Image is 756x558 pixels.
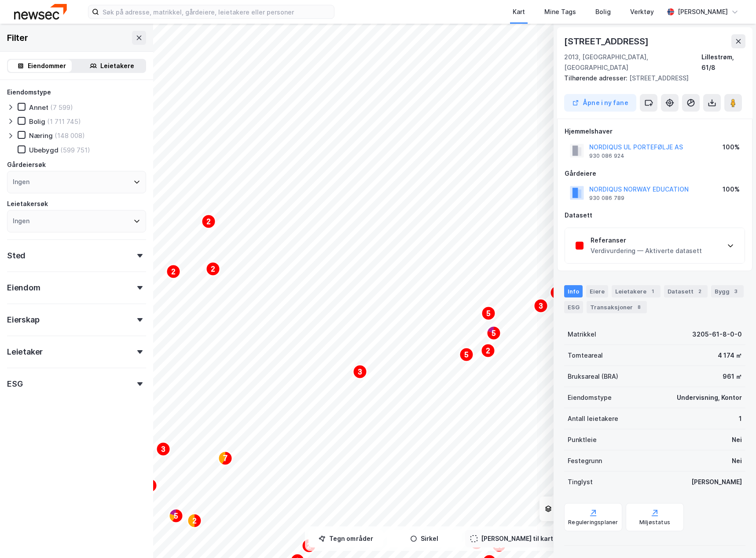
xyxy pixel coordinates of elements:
div: Leietakere [612,285,661,297]
div: Eiere [586,285,608,297]
text: 2 [207,218,211,225]
div: (599 751) [60,146,90,154]
div: Map marker [166,265,180,279]
text: 5 [492,330,496,337]
text: 2 [172,268,176,275]
div: 1 [648,287,657,296]
div: [STREET_ADDRESS] [564,73,738,83]
div: Gårdeiere [565,168,745,179]
div: 930 086 789 [589,195,624,202]
div: Map marker [143,478,157,493]
div: Ubebygd [29,146,59,154]
div: Filter [7,31,28,45]
div: Sted [7,250,26,261]
div: Eiendommer [28,61,66,71]
text: 3 [539,302,543,310]
div: Verdivurdering — Aktiverte datasett [591,246,702,256]
img: newsec-logo.f6e21ccffca1b3a03d2d.png [14,4,67,19]
div: Bygg [711,285,744,297]
div: Antall leietakere [568,413,618,424]
div: Gårdeiersøk [7,159,46,170]
button: Åpne i ny fane [564,94,636,112]
div: Ingen [13,177,29,187]
div: Hjemmelshaver [565,126,745,137]
text: 5 [487,310,491,317]
div: Kart [513,7,525,17]
div: Map marker [481,344,495,358]
div: Transaksjoner [587,301,647,313]
div: Verktøy [630,7,654,17]
div: Map marker [492,538,506,552]
div: Map marker [481,306,495,320]
div: 100% [723,142,740,152]
text: 2 [193,517,197,525]
div: Map marker [353,365,367,379]
div: Nei [732,456,742,466]
input: Søk på adresse, matrikkel, gårdeiere, leietakere eller personer [99,5,334,18]
div: Leietakere [100,61,134,71]
div: Map marker [302,539,316,553]
div: [STREET_ADDRESS] [564,34,650,48]
text: 3 [161,446,165,453]
div: Festegrunn [568,456,602,466]
button: Sirkel [387,530,462,547]
div: 4 174 ㎡ [718,350,742,361]
div: Tomteareal [568,350,603,361]
div: Map marker [550,286,564,300]
div: ESG [564,301,583,313]
div: Annet [29,103,48,112]
div: Kontrollprogram for chat [712,516,756,558]
div: Bruksareal (BRA) [568,371,618,382]
div: Datasett [565,210,745,221]
div: Mine Tags [544,7,576,17]
div: (148 008) [55,131,85,140]
text: 3 [358,368,362,376]
div: Matrikkel [568,329,596,340]
div: Map marker [202,214,216,228]
div: Map marker [218,451,232,465]
div: 3 [731,287,740,296]
div: Leietaker [7,347,43,357]
div: Næring [29,131,53,140]
div: Eiendomstype [568,392,612,403]
div: Bolig [595,7,611,17]
div: Map marker [534,299,548,313]
text: 2 [211,265,215,273]
text: 5 [174,512,178,520]
div: Leietakersøk [7,199,48,209]
div: Punktleie [568,435,597,445]
div: [PERSON_NAME] [678,7,728,17]
div: Info [564,285,583,297]
div: Eiendom [7,283,40,293]
div: ESG [7,379,22,389]
div: [PERSON_NAME] [691,477,742,487]
div: Bolig [29,117,45,126]
div: (7 599) [50,103,73,112]
div: 1 [739,413,742,424]
div: Datasett [664,285,708,297]
div: 8 [635,303,643,312]
div: (1 711 745) [47,117,81,126]
div: Map marker [187,514,202,528]
text: 5 [465,351,469,359]
div: 2013, [GEOGRAPHIC_DATA], [GEOGRAPHIC_DATA] [564,52,701,73]
div: Map marker [206,262,220,276]
div: Map marker [169,509,183,523]
div: 3205-61-8-0-0 [692,329,742,340]
div: Miljøstatus [639,519,670,526]
span: Tilhørende adresser: [564,74,629,82]
div: Map marker [459,348,473,362]
div: Map marker [487,326,501,340]
div: 100% [723,184,740,195]
div: Reguleringsplaner [568,519,618,526]
div: Ingen [13,216,29,226]
text: 7 [223,454,228,463]
div: Eierskap [7,315,39,325]
iframe: Chat Widget [712,516,756,558]
div: Referanser [591,235,702,246]
div: 961 ㎡ [723,371,742,382]
div: Nei [732,435,742,445]
text: 2 [486,347,490,355]
div: Undervisning, Kontor [677,392,742,403]
div: Map marker [156,442,170,456]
